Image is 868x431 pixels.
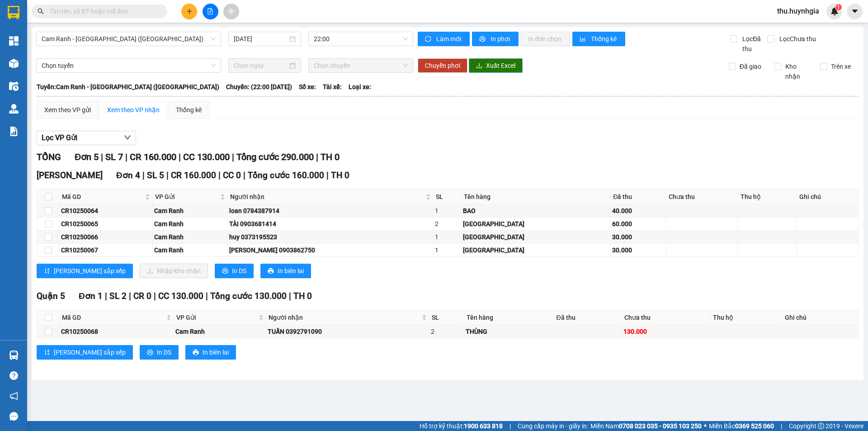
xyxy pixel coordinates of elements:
[223,170,241,180] span: CC 0
[289,291,291,301] span: |
[463,219,609,229] div: [GEOGRAPHIC_DATA]
[260,264,311,278] button: printerIn biên lai
[321,152,340,162] span: TH 0
[124,134,131,141] span: down
[518,421,588,431] span: Cung cấp máy in - giấy in:
[223,4,239,19] button: aim
[463,245,609,255] div: [GEOGRAPHIC_DATA]
[770,5,826,17] span: thu.huynhgia
[666,189,738,204] th: Chưa thu
[612,206,665,216] div: 40.000
[229,206,432,216] div: loan 0784387914
[215,264,254,278] button: printerIn DS
[61,232,151,242] div: CR10250066
[140,264,208,278] button: downloadNhập kho nhận
[228,8,234,14] span: aim
[181,4,197,19] button: plus
[42,59,216,72] span: Chọn tuyến
[469,58,523,73] button: downloadXuất Excel
[230,192,424,202] span: Người nhận
[590,421,702,431] span: Miền Nam
[293,291,312,301] span: TH 0
[154,232,226,242] div: Cam Ranh
[9,350,19,360] img: warehouse-icon
[206,291,208,301] span: |
[704,424,707,428] span: ⚪️
[229,219,432,229] div: TÀI 0903681414
[243,170,245,180] span: |
[229,245,432,255] div: [PERSON_NAME] 0903862750
[9,127,19,136] img: solution-icon
[464,422,503,430] strong: 1900 633 818
[314,32,408,46] span: 22:00
[619,422,702,430] strong: 0708 023 035 - 0935 103 250
[60,325,174,338] td: CR10250068
[158,291,203,301] span: CC 130.000
[314,59,408,72] span: Chọn chuyến
[479,36,487,43] span: printer
[349,82,371,92] span: Loại xe:
[153,231,228,244] td: Cam Ranh
[109,291,127,301] span: SL 2
[157,347,171,357] span: In DS
[222,268,228,275] span: printer
[54,266,126,276] span: [PERSON_NAME] sắp xếp
[44,105,91,115] div: Xem theo VP gửi
[154,291,156,301] span: |
[229,232,432,242] div: huy 0373195523
[37,264,133,278] button: sort-ascending[PERSON_NAME] sắp xếp
[248,170,324,180] span: Tổng cước 160.000
[268,327,428,336] div: TUẤN 0392791090
[435,245,460,255] div: 1
[226,82,292,92] span: Chuyến: (22:00 [DATE])
[154,219,226,229] div: Cam Ranh
[735,422,774,430] strong: 0369 525 060
[554,310,622,325] th: Đã thu
[174,325,266,338] td: Cam Ranh
[203,347,229,357] span: In biên lai
[107,105,160,115] div: Xem theo VP nhận
[37,152,61,162] span: TỔNG
[142,170,145,180] span: |
[818,423,824,429] span: copyright
[782,62,813,81] span: Kho nhận
[116,170,140,180] span: Đơn 4
[464,310,554,325] th: Tên hàng
[186,8,193,14] span: plus
[269,313,420,322] span: Người nhận
[835,4,842,10] sup: 1
[44,268,50,275] span: sort-ascending
[101,152,103,162] span: |
[60,204,153,218] td: CR10250064
[837,4,840,10] span: 1
[154,206,226,216] div: Cam Ranh
[612,219,665,229] div: 60.000
[38,8,44,14] span: search
[418,58,467,73] button: Chuyển phơi
[463,206,609,216] div: BAO
[466,327,552,336] div: THÙNG
[486,61,515,71] span: Xuất Excel
[193,349,199,356] span: printer
[50,6,156,16] input: Tìm tên, số ĐT hoặc mã đơn
[435,219,460,229] div: 2
[153,204,228,218] td: Cam Ranh
[232,152,234,162] span: |
[830,7,839,15] img: icon-new-feature
[54,347,126,357] span: [PERSON_NAME] sắp xếp
[185,345,236,360] button: printerIn biên lai
[153,244,228,257] td: Cam Ranh
[431,327,462,336] div: 2
[155,192,218,202] span: VP Gửi
[9,104,19,114] img: warehouse-icon
[9,81,19,91] img: warehouse-icon
[781,421,782,431] span: |
[218,170,221,180] span: |
[612,232,665,242] div: 30.000
[9,392,18,400] span: notification
[623,327,709,336] div: 130.000
[140,345,179,360] button: printerIn DS
[8,6,19,19] img: logo-vxr
[611,189,666,204] th: Đã thu
[783,310,859,325] th: Ghi chú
